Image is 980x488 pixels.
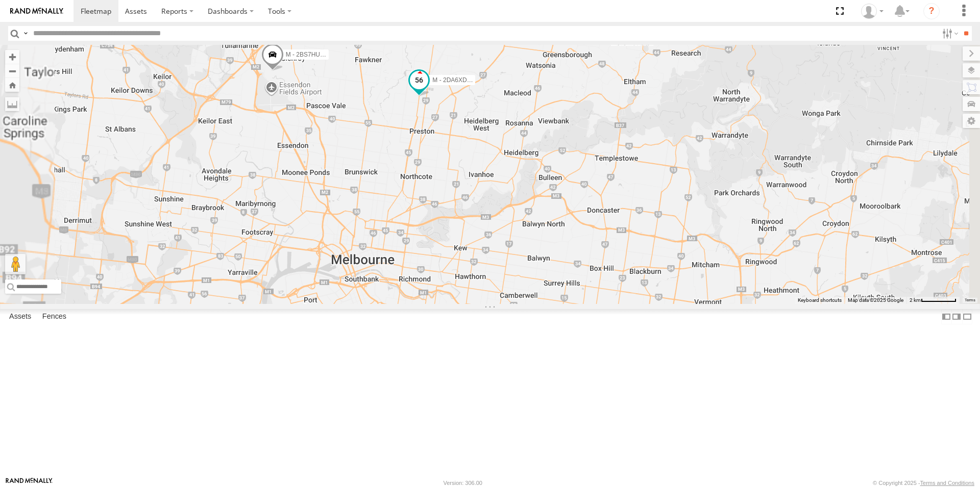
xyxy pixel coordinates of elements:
label: Dock Summary Table to the Left [941,309,951,324]
span: M - 2BS7HU - [PERSON_NAME] [286,51,376,58]
i: ? [923,3,940,19]
label: Measure [5,97,19,111]
div: Tye Clark [857,4,887,19]
button: Keyboard shortcuts [798,297,842,304]
button: Zoom in [5,50,19,64]
button: Map Scale: 2 km per 66 pixels [906,297,960,304]
div: © Copyright 2025 - [873,480,974,486]
span: 2 km [910,297,921,303]
a: Terms and Conditions [920,480,974,486]
span: M - 2DA6XD - [PERSON_NAME] [432,76,523,84]
label: Assets [4,310,36,324]
label: Dock Summary Table to the Right [951,309,962,324]
label: Search Filter Options [938,26,960,41]
button: Drag Pegman onto the map to open Street View [5,254,26,274]
img: rand-logo.svg [10,8,63,15]
a: Terms [965,298,975,302]
label: Map Settings [963,114,980,128]
span: Map data ©2025 Google [848,297,903,303]
button: Zoom out [5,64,19,78]
a: Visit our Website [6,478,53,488]
label: Search Query [21,26,30,41]
button: Zoom Home [5,78,19,92]
label: Fences [37,310,71,324]
div: Version: 306.00 [444,480,482,486]
label: Hide Summary Table [962,309,972,324]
